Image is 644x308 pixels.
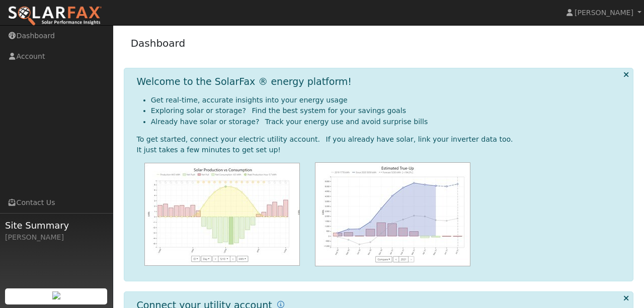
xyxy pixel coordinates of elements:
li: Already have solar or storage? Track your energy use and avoid surprise bills [151,117,625,127]
span: [PERSON_NAME] [575,9,633,17]
img: SolarFax [8,6,102,27]
li: Get real-time, accurate insights into your energy usage [151,95,625,106]
span: Site Summary [5,219,108,232]
div: [PERSON_NAME] [5,232,108,243]
img: retrieve [52,291,60,299]
a: Dashboard [131,37,186,49]
div: To get started, connect your electric utility account. If you already have solar, link your inver... [137,134,625,145]
h1: Welcome to the SolarFax ® energy platform! [137,76,352,87]
div: It just takes a few minutes to get set up! [137,145,625,155]
li: Exploring solar or storage? Find the best system for your savings goals [151,106,625,116]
